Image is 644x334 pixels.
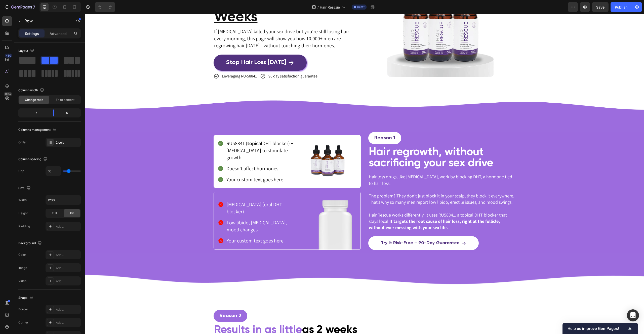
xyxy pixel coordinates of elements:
[284,159,430,172] p: Hair loss drugs, like [MEDICAL_DATA], work by blocking DHT, a hormone tied to hair loss.
[18,320,28,325] div: Corner
[18,185,32,192] div: Size
[2,2,37,12] button: 7
[163,126,178,133] strong: topical
[56,98,74,102] span: Fit to content
[56,307,79,312] div: Add...
[19,109,49,116] div: 7
[284,179,430,191] p: The problem? They don’t just block it in your scalp, they block it everywhere. That’s why so many...
[284,118,316,130] button: <p>Reason 1</p>
[56,320,79,325] div: Add...
[18,295,34,301] div: Shape
[18,127,58,133] div: Columns management
[142,126,213,147] p: RU58841 ( DHT blocker) + [MEDICAL_DATA] to stimulate growth
[615,5,627,10] div: Publish
[284,198,430,217] p: Hair Rescue works differently. It uses RU58841, a topical DHT blocker that stays local.
[137,59,172,65] p: Leveraging RU-58841
[56,279,79,283] div: Add...
[284,204,415,216] strong: It targets the root cause of hair loss, right at the follicle, without ever messing with your sex...
[18,253,26,257] div: Color
[596,5,605,9] span: Save
[18,307,28,312] div: Border
[18,169,24,173] div: Gap
[611,2,632,12] button: Publish
[46,195,80,204] input: Auto
[18,240,43,247] div: Background
[5,54,12,58] div: 450
[70,211,74,216] span: Fit
[142,162,213,169] p: Your custom text goes here
[129,310,276,322] h2: Results in as little
[4,92,12,96] div: Beta
[95,2,115,12] div: Undo/Redo
[592,2,609,12] button: Save
[46,166,61,176] input: Auto
[568,325,633,331] button: Show survey - Help us improve GemPages!
[142,187,213,201] p: [MEDICAL_DATA] (oral DHT blocker)
[52,211,57,216] span: Full
[56,253,79,257] div: Add...
[568,326,627,331] span: Help us improve GemPages!
[142,151,213,158] p: Doesn’t affect hormones
[317,5,319,10] span: /
[142,223,213,230] p: Your custom text goes here
[18,87,45,94] div: Column width
[296,226,375,232] p: Try It Risk-Free – 90-Day Guarantee
[357,5,365,9] span: Draft
[284,132,431,155] h2: Hair regrowth, without sacrificing your sex drive
[627,309,639,321] div: Open Intercom Messenger
[56,266,79,270] div: Add...
[231,182,272,235] img: 98fef801-dc5d-4318-9354-0024d5038bca
[33,4,35,10] p: 7
[18,266,27,270] div: Image
[217,310,272,321] span: as 2 weeks
[141,44,201,53] p: Stop Hair Loss [DATE]
[85,14,644,334] iframe: Design area
[25,31,39,36] p: Settings
[18,198,27,202] div: Width
[18,140,27,145] div: Order
[50,31,67,36] p: Advanced
[129,296,163,308] button: <p>Reason 2</p>
[18,156,48,163] div: Column spacing
[284,222,394,236] button: <p>Try It Risk-Free – 90-Day Guarantee</p>
[184,59,233,65] p: 90 day satisfaction guarantee
[24,18,67,24] p: Row
[56,140,79,145] div: 2 cols
[56,224,79,229] div: Add...
[18,224,30,229] div: Padding
[135,298,156,305] p: Reason 2
[320,5,340,10] span: Hair Rescue
[223,127,263,168] img: cad761bc-90e5-4504-883b-4c8d8b8a82d9
[18,48,35,54] div: Layout
[290,120,310,128] p: Reason 1
[129,40,222,57] button: <p>Stop Hair Loss Today</p>
[18,211,28,216] div: Height
[58,109,80,116] div: 5
[25,98,43,102] span: Change ratio
[18,279,26,283] div: Video
[142,205,213,219] p: Low libido, [MEDICAL_DATA], mood changes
